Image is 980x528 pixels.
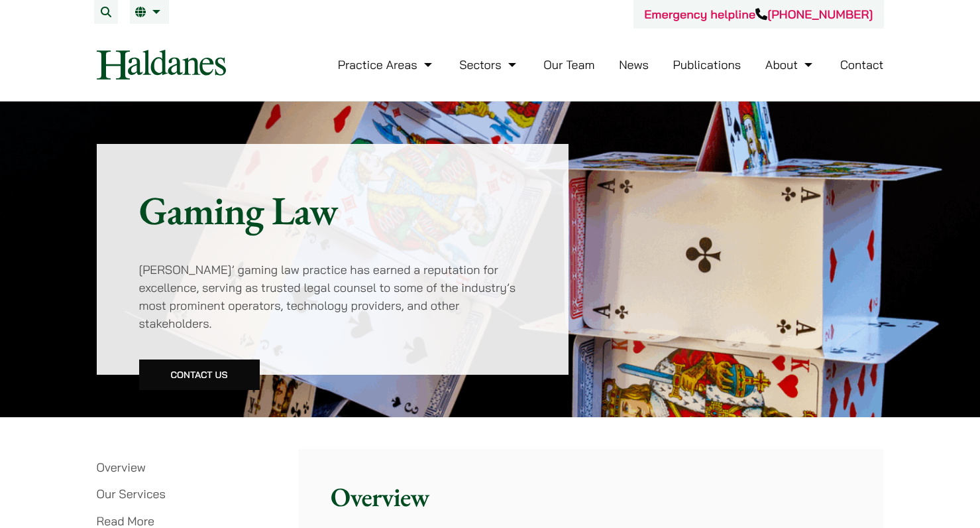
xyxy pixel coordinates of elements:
[459,57,519,72] a: Sectors
[543,57,594,72] a: Our Team
[619,57,649,72] a: News
[644,7,873,22] a: Emergency helpline[PHONE_NUMBER]
[840,57,884,72] a: Contact
[97,50,226,80] img: Logo of Haldanes
[673,57,741,72] a: Publications
[97,460,146,475] a: Overview
[331,481,851,513] h2: Overview
[135,7,164,17] a: EN
[139,360,260,390] a: Contact Us
[97,486,166,501] a: Our Services
[139,261,527,332] p: [PERSON_NAME]’ gaming law practice has earned a reputation for excellence, serving as trusted leg...
[765,57,816,72] a: About
[338,57,435,72] a: Practice Areas
[139,186,527,234] h1: Gaming Law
